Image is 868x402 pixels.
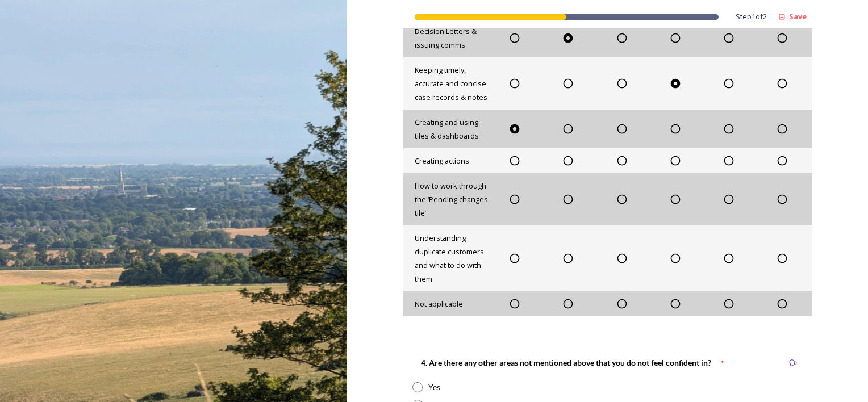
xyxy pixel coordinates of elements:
[428,381,440,393] div: Yes
[415,181,488,218] span: How to work through the ‘Pending changes tile’
[415,156,469,166] span: Creating actions
[415,117,479,141] span: Creating and using tiles & dashboards
[415,299,463,309] span: Not applicable
[736,11,767,22] span: Step 1 of 2
[421,358,711,367] strong: 4. Are there any other areas not mentioned above that you do not feel confident in?
[415,233,484,284] span: Understanding duplicate customers and what to do with them
[415,65,487,102] span: Keeping timely, accurate and concise case records & notes
[789,11,807,22] strong: Save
